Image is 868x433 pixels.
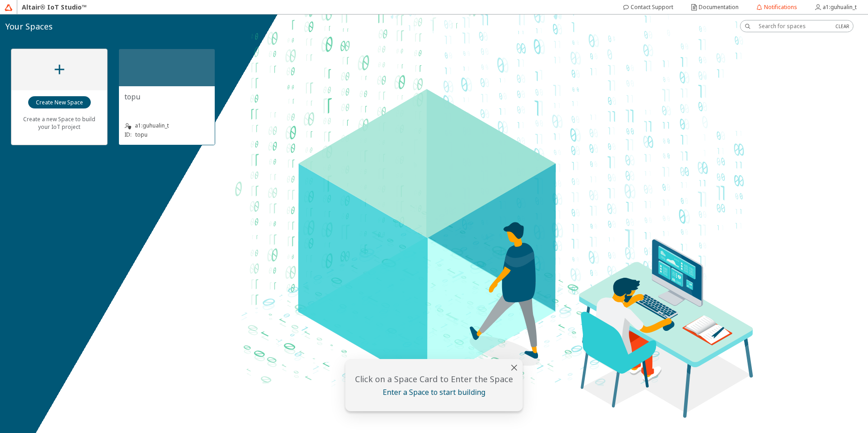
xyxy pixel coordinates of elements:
p: ID: [124,131,132,138]
unity-typography: Create a new Space to build your IoT project [17,109,102,137]
unity-typography: Click on a Space Card to Enter the Space [351,374,518,384]
unity-typography: Enter a Space to start building [351,387,518,397]
p: topu [135,131,148,138]
unity-typography: a1:guhualin_t [124,121,209,130]
unity-typography: topu [124,92,209,102]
